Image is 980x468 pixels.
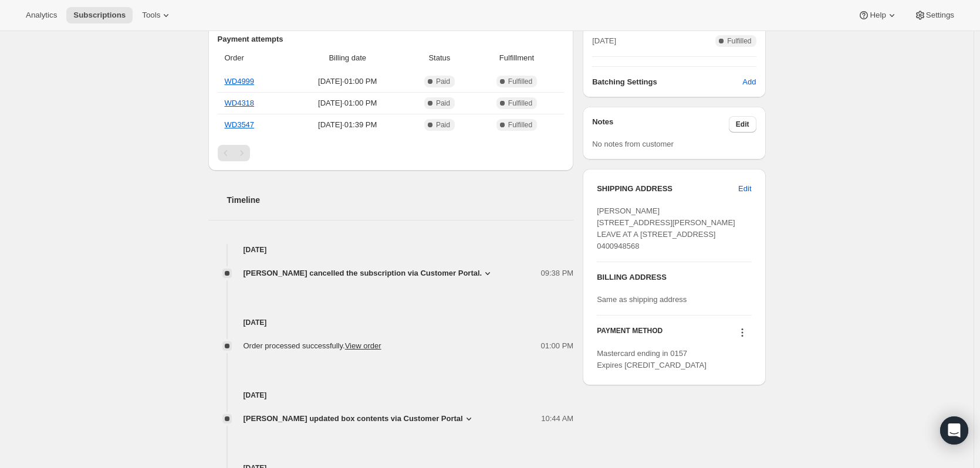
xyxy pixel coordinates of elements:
span: Fulfilled [508,120,532,130]
h2: Payment attempts [218,33,565,45]
span: [DATE] [592,35,616,47]
span: [PERSON_NAME] updated box contents via Customer Portal [244,413,463,425]
span: Analytics [26,11,57,20]
span: Paid [436,120,450,130]
a: WD4999 [225,77,255,86]
span: [PERSON_NAME] [STREET_ADDRESS][PERSON_NAME] LEAVE AT A [STREET_ADDRESS] 0400948568 [597,206,735,250]
span: Edit [736,120,749,129]
div: Open Intercom Messenger [940,416,968,445]
h3: PAYMENT METHOD [597,326,663,342]
span: Edit [738,183,751,195]
button: Settings [907,7,961,23]
h2: Timeline [227,194,574,206]
span: [PERSON_NAME] cancelled the subscription via Customer Portal. [244,267,482,279]
button: Subscriptions [66,7,133,23]
span: Fulfillment [477,52,557,64]
span: Help [870,11,886,20]
button: Edit [731,179,758,198]
span: 09:38 PM [541,267,574,279]
h4: [DATE] [208,244,574,256]
h3: SHIPPING ADDRESS [597,183,738,195]
h3: Notes [592,116,729,133]
span: Order processed successfully. [244,341,381,350]
button: Analytics [19,7,64,23]
span: Tools [142,11,160,20]
span: Same as shipping address [597,295,687,304]
span: Status [410,52,469,64]
span: Billing date [292,52,403,64]
span: [DATE] · 01:00 PM [292,76,403,87]
span: No notes from customer [592,140,674,148]
nav: Pagination [218,145,565,161]
h4: [DATE] [208,389,574,401]
button: Add [735,73,763,91]
span: 01:00 PM [541,340,574,352]
th: Order [218,45,289,71]
a: WD4318 [225,99,255,107]
button: [PERSON_NAME] updated box contents via Customer Portal [244,413,475,425]
h6: Batching Settings [592,76,742,88]
span: Settings [926,11,954,20]
span: Fulfilled [508,77,532,86]
span: 10:44 AM [541,413,573,425]
span: Fulfilled [727,36,751,46]
a: View order [345,341,381,350]
span: Paid [436,99,450,108]
a: WD3547 [225,120,255,129]
span: [DATE] · 01:00 PM [292,97,403,109]
button: Help [851,7,904,23]
span: [DATE] · 01:39 PM [292,119,403,131]
h4: [DATE] [208,317,574,328]
span: Subscriptions [73,11,126,20]
button: Tools [135,7,179,23]
button: [PERSON_NAME] cancelled the subscription via Customer Portal. [244,267,494,279]
span: Paid [436,77,450,86]
span: Fulfilled [508,99,532,108]
span: Add [742,76,756,88]
span: Mastercard ending in 0157 Expires [CREDIT_CARD_DATA] [597,349,707,369]
button: Edit [729,116,756,133]
h3: BILLING ADDRESS [597,272,751,283]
